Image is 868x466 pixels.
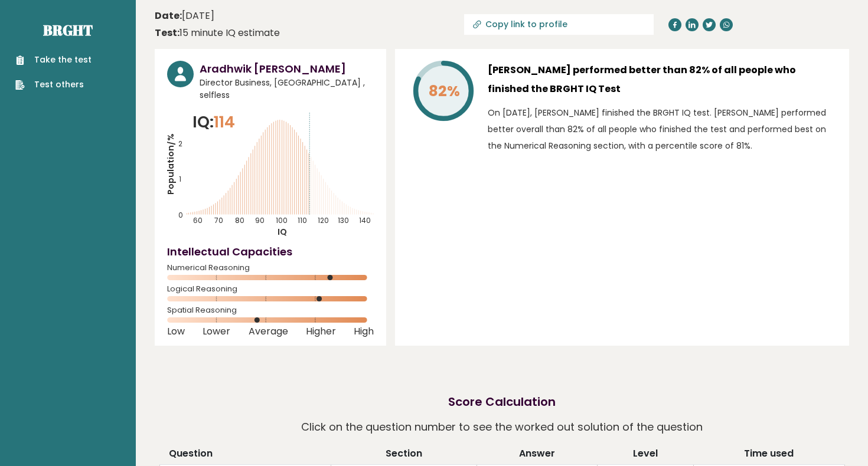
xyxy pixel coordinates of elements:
th: Time used [694,447,844,465]
span: Lower [203,329,230,334]
span: High [354,329,374,334]
span: Director Business, [GEOGRAPHIC_DATA] , selfless [200,77,374,101]
tspan: IQ [278,226,287,238]
p: Click on the question number to see the worked out solution of the question [301,416,703,438]
span: Average [249,329,288,334]
b: Date: [155,9,182,22]
tspan: Population/% [165,133,177,195]
h3: Aradhwik [PERSON_NAME] [200,61,374,77]
tspan: 100 [276,215,288,225]
tspan: 1 [179,174,181,184]
tspan: 80 [235,215,244,225]
th: Question [159,447,331,465]
a: Test others [15,78,92,91]
th: Section [331,447,477,465]
a: Brght [43,21,93,40]
span: Low [167,329,185,334]
a: Take the test [15,54,92,66]
span: Higher [306,329,336,334]
tspan: 130 [338,215,349,225]
tspan: 2 [178,139,182,149]
h2: Score Calculation [448,393,556,411]
tspan: 110 [298,215,307,225]
span: Numerical Reasoning [167,265,374,270]
tspan: 82% [429,81,460,101]
div: 15 minute IQ estimate [155,26,280,40]
tspan: 0 [178,210,183,220]
p: IQ: [192,110,235,134]
span: Logical Reasoning [167,287,374,291]
span: 114 [214,111,235,133]
tspan: 60 [193,215,203,225]
tspan: 120 [318,215,329,225]
th: Level [598,447,694,465]
h3: [PERSON_NAME] performed better than 82% of all people who finished the BRGHT IQ Test [488,61,837,99]
time: [DATE] [155,9,214,23]
b: Test: [155,26,180,40]
th: Answer [477,447,598,465]
tspan: 140 [359,215,371,225]
h4: Intellectual Capacities [167,244,374,260]
p: On [DATE], [PERSON_NAME] finished the BRGHT IQ test. [PERSON_NAME] performed better overall than ... [488,104,837,154]
tspan: 90 [255,215,265,225]
tspan: 70 [214,215,223,225]
span: Spatial Reasoning [167,308,374,313]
